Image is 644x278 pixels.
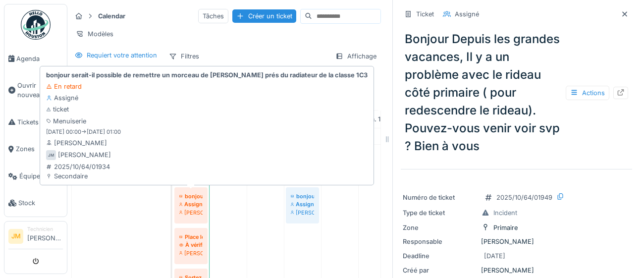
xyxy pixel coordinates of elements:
div: Numéro de ticket [403,193,477,202]
li: JM [8,229,23,244]
div: Incident [493,208,517,218]
a: 11 octobre 2025 [360,112,394,126]
a: Tickets [4,109,67,136]
a: JM Technicien[PERSON_NAME] [8,225,63,249]
div: Créer un ticket [232,9,296,23]
div: Tâches [198,9,228,23]
div: Requiert votre attention [87,51,157,60]
span: Stock [18,198,63,208]
div: [DATE] [484,251,505,261]
div: Type de ticket [403,208,477,218]
div: Assigné [455,9,479,19]
img: Badge_color-CXgf-gQk.svg [21,10,51,40]
div: Créé par [403,266,477,275]
div: Zone [403,223,477,232]
div: Primaire [493,223,518,232]
div: Place les plinthes [179,233,203,241]
div: 2025/10/64/01949 [496,193,552,202]
div: Actions [566,86,609,100]
div: JM [46,150,56,160]
div: [PERSON_NAME] [58,150,111,160]
span: Ouvrir nouveau ticket [17,81,63,100]
div: Affichage [331,49,381,63]
a: Zones [4,136,67,163]
a: Équipements [4,163,67,190]
div: Filtres [164,49,204,63]
div: 2025/10/64/01934 [46,162,110,171]
li: [PERSON_NAME] [27,225,63,247]
div: Bonjour Depuis les grandes vacances, Il y a un problème avec le rideau côté primaire ( pour redes... [401,26,632,159]
a: Stock [4,190,67,217]
strong: bonjour serait-il possible de remettre un morceau de [PERSON_NAME] prés du radiateur de la classe... [46,70,368,80]
div: Deadline [403,251,477,261]
div: bonjour, serait-il possible de monté dans le grand réfectoire 20 grilles d'exposition du même mod... [291,192,314,200]
span: Équipements [19,171,63,181]
div: Assigné [291,200,314,208]
div: À vérifier [179,241,203,249]
span: Agenda [16,54,63,63]
div: [PERSON_NAME] [179,209,203,217]
div: Assigné [46,93,78,103]
div: [PERSON_NAME] [403,266,630,275]
a: Agenda [4,45,67,72]
div: [PERSON_NAME] [179,249,203,257]
div: Responsable [403,237,477,246]
div: Assigné [179,200,203,208]
div: Ticket [416,9,434,19]
strong: Calendar [94,11,129,21]
div: [PERSON_NAME] [46,138,107,148]
div: En retard [46,82,82,91]
div: ticket [46,105,69,114]
div: Technicien [27,225,63,233]
span: Zones [16,144,63,154]
div: [PERSON_NAME] [403,237,630,246]
div: Secondaire [46,171,110,181]
div: [PERSON_NAME] [291,209,314,217]
div: Menuiserie [46,116,86,126]
div: Modèles [71,27,118,41]
div: bonjour serait-il possible de remettre un morceau de [PERSON_NAME] prés du radiateur de la classe... [179,192,203,200]
a: Ouvrir nouveau ticket [4,72,67,109]
span: Tickets [17,117,63,127]
small: [DATE] 00:00 -> [DATE] 01:00 [46,128,121,136]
